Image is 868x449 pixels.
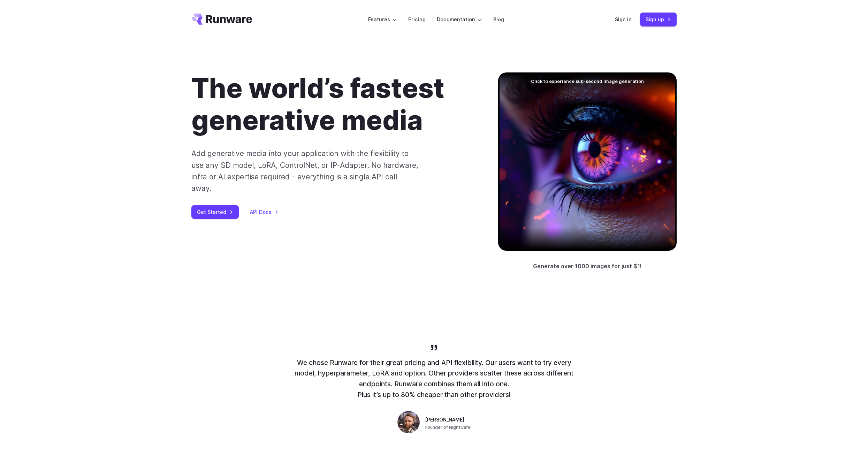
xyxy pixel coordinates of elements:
p: Add generative media into your application with the flexibility to use any SD model, LoRA, Contro... [191,148,419,194]
a: Sign in [615,15,632,23]
p: Generate over 1000 images for just $1! [533,262,642,271]
span: Founder of NightCafe [425,424,471,431]
a: Sign up [640,13,677,26]
a: Pricing [408,15,426,23]
a: Blog [493,15,504,23]
a: Go to / [191,14,252,25]
label: Documentation [437,15,482,23]
h1: The world’s fastest generative media [191,72,476,137]
a: API Docs [250,208,279,216]
p: We chose Runware for their great pricing and API flexibility. Our users want to try every model, ... [295,357,573,400]
a: Get Started [191,205,239,219]
span: [PERSON_NAME] [425,416,464,424]
label: Features [368,15,397,23]
img: Person [397,411,420,433]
